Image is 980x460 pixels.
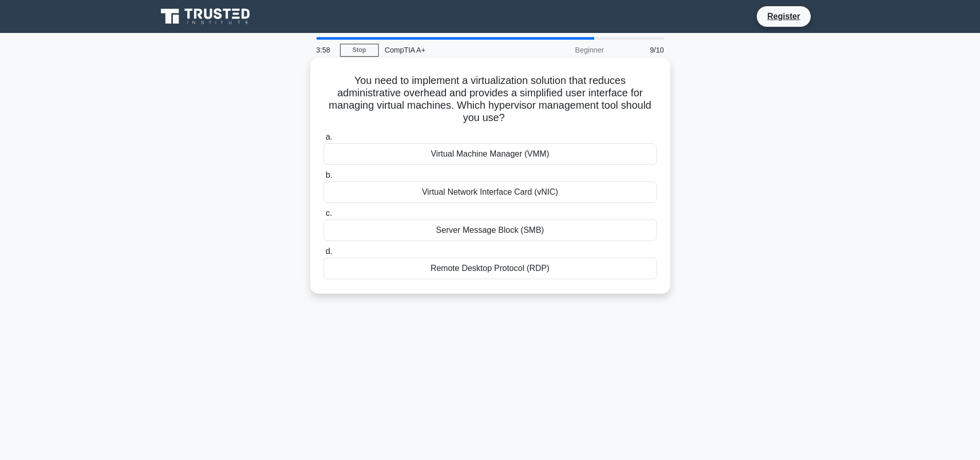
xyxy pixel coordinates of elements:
[326,132,332,141] span: a.
[326,171,332,179] span: b.
[324,219,657,241] div: Server Message Block (SMB)
[610,40,670,60] div: 9/10
[520,40,610,60] div: Beginner
[379,40,520,60] div: CompTIA A+
[326,247,332,255] span: d.
[324,258,657,279] div: Remote Desktop Protocol (RDP)
[326,209,332,217] span: c.
[324,181,657,203] div: Virtual Network Interface Card (vNIC)
[761,10,806,23] a: Register
[324,143,657,165] div: Virtual Machine Manager (VMM)
[340,44,379,57] a: Stop
[310,40,340,60] div: 3:58
[323,74,658,125] h5: You need to implement a virtualization solution that reduces administrative overhead and provides...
